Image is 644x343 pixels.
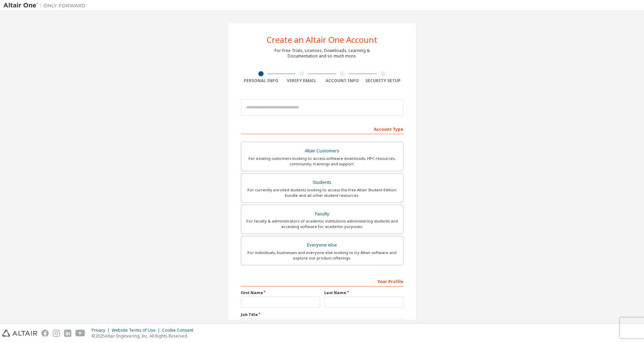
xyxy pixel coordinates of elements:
div: Personal Info [241,78,282,84]
div: Verify Email [281,78,322,84]
div: Your Profile [241,276,403,287]
div: Faculty [245,209,399,219]
div: Security Setup [363,78,403,84]
img: instagram.svg [53,330,60,337]
div: Students [245,178,399,187]
div: Privacy [92,328,112,333]
label: Last Name [324,290,403,295]
div: For Free Trials, Licenses, Downloads, Learning & Documentation and so much more. [275,48,370,59]
div: Account Info [322,78,363,84]
img: altair_logo.svg [2,330,37,337]
img: linkedin.svg [64,330,71,337]
div: For individuals, businesses and everyone else looking to try Altair software and explore our prod... [245,250,399,261]
img: facebook.svg [41,330,49,337]
img: youtube.svg [75,330,85,337]
div: For faculty & administrators of academic institutions administering students and accessing softwa... [245,218,399,229]
label: Job Title [241,312,403,317]
div: For existing customers looking to access software downloads, HPC resources, community, trainings ... [245,156,399,167]
div: Create an Altair One Account [267,36,377,44]
div: Altair Customers [245,146,399,156]
div: For currently enrolled students looking to access the free Altair Student Edition bundle and all ... [245,187,399,198]
div: Everyone else [245,240,399,250]
img: Altair One [3,2,89,9]
p: © 2025 Altair Engineering, Inc. All Rights Reserved. [92,333,197,339]
div: Account Type [241,123,403,134]
label: First Name [241,290,320,295]
div: Website Terms of Use [112,328,162,333]
div: Cookie Consent [162,328,197,333]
